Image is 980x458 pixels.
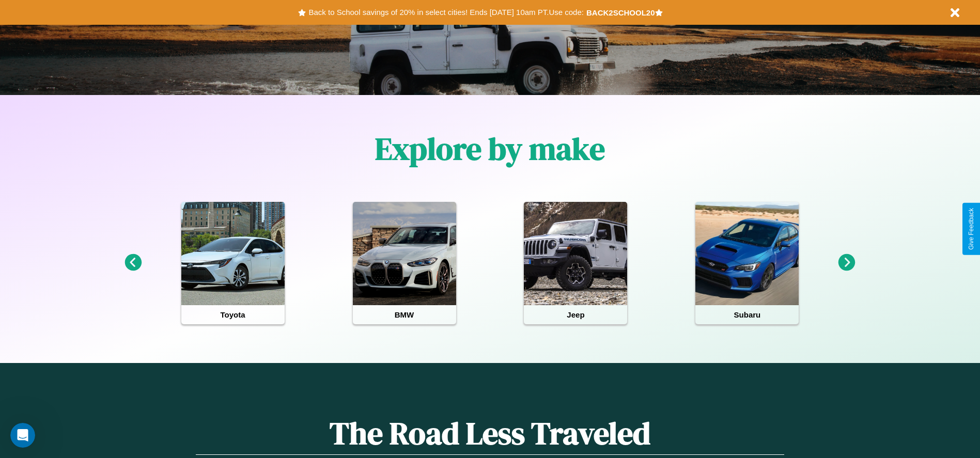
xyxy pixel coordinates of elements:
[968,208,975,250] div: Give Feedback
[375,128,605,170] h1: Explore by make
[181,305,285,324] h4: Toyota
[586,8,655,17] b: BACK2SCHOOL20
[524,305,627,324] h4: Jeep
[196,412,784,455] h1: The Road Less Traveled
[306,5,586,20] button: Back to School savings of 20% in select cities! Ends [DATE] 10am PT.Use code:
[695,305,799,324] h4: Subaru
[353,305,456,324] h4: BMW
[10,423,35,448] iframe: Intercom live chat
